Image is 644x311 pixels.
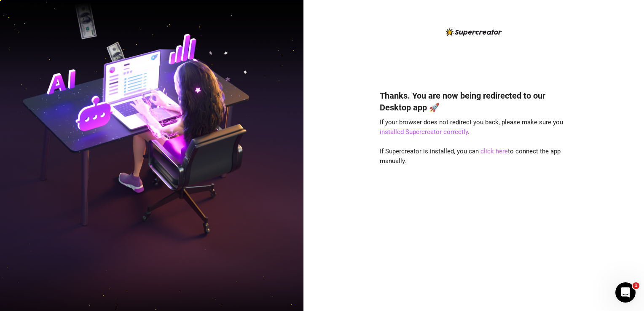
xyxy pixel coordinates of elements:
[480,147,508,155] a: click here
[380,147,561,165] span: If Supercreator is installed, you can to connect the app manually.
[615,282,636,303] iframe: Intercom live chat
[380,128,468,136] a: installed Supercreator correctly
[380,118,563,136] span: If your browser does not redirect you back, please make sure you .
[446,28,502,36] img: logo-BBDzfeDw.svg
[380,90,568,113] h4: Thanks. You are now being redirected to our Desktop app 🚀
[633,282,639,289] span: 1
